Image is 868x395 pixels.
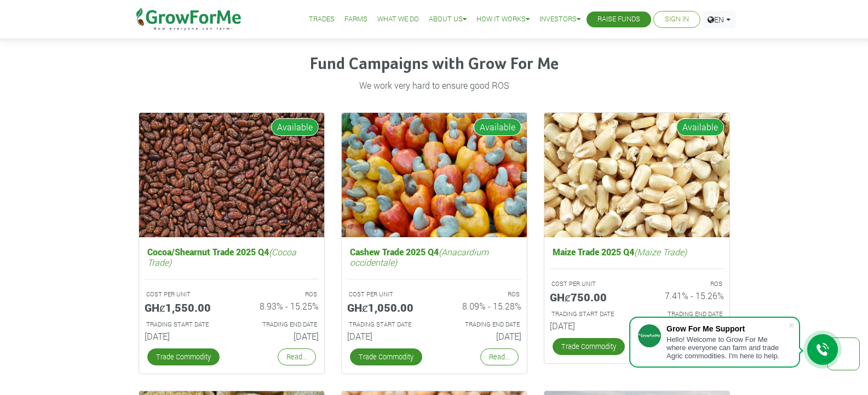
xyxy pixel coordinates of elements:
[551,310,627,319] p: Estimated Trading Start Date
[442,301,521,311] h6: 8.09% - 15.28%
[240,301,319,311] h6: 8.93% - 15.25%
[553,338,625,355] a: Trade Commodity
[676,118,724,136] span: Available
[347,331,426,341] h6: [DATE]
[240,331,319,341] h6: [DATE]
[271,118,319,136] span: Available
[476,14,530,25] a: How it Works
[634,246,687,257] i: (Maize Trade)
[342,113,527,237] img: growforme image
[349,320,424,329] p: Estimated Trading Start Date
[347,244,521,270] h5: Cashew Trade 2025 Q4
[242,320,317,329] p: Estimated Trading End Date
[474,118,521,136] span: Available
[140,79,728,92] p: We work very hard to ensure good ROS
[147,246,296,268] i: (Cocoa Trade)
[145,301,223,314] h5: GHȼ1,550.00
[350,246,488,268] i: (Anacardium occidentale)
[666,324,788,333] div: Grow For Me Support
[347,301,426,314] h5: GHȼ1,050.00
[145,244,319,270] h5: Cocoa/Shearnut Trade 2025 Q4
[344,14,367,25] a: Farms
[550,244,724,260] h5: Maize Trade 2025 Q4
[278,348,316,365] a: Read...
[597,14,640,25] a: Raise Funds
[349,290,424,299] p: COST PER UNIT
[139,113,324,237] img: growforme image
[350,348,422,365] a: Trade Commodity
[309,14,335,25] a: Trades
[544,113,729,237] img: growforme image
[550,320,629,331] h6: [DATE]
[429,14,467,25] a: About Us
[539,14,580,25] a: Investors
[146,290,222,299] p: COST PER UNIT
[665,14,689,25] a: Sign In
[703,11,735,28] a: EN
[444,320,520,329] p: Estimated Trading End Date
[480,348,519,365] a: Read...
[645,290,724,301] h6: 7.41% - 15.26%
[666,335,788,360] div: Hello! Welcome to Grow For Me where everyone can farm and trade Agric commodities. I'm here to help.
[550,290,629,304] h5: GHȼ750.00
[442,331,521,341] h6: [DATE]
[444,290,520,299] p: ROS
[242,290,317,299] p: ROS
[377,14,419,25] a: What We Do
[551,279,627,289] p: COST PER UNIT
[147,348,220,365] a: Trade Commodity
[647,279,722,289] p: ROS
[146,320,222,329] p: Estimated Trading Start Date
[139,55,730,75] h4: Fund Campaigns with Grow For Me
[647,310,722,319] p: Estimated Trading End Date
[145,331,223,341] h6: [DATE]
